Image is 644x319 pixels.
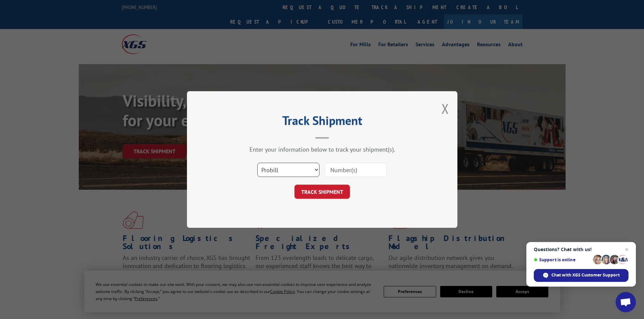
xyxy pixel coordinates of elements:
[623,245,631,254] span: Close chat
[616,292,636,312] div: Open chat
[221,145,424,153] div: Enter your information below to track your shipment(s).
[534,257,591,262] span: Support is online
[294,185,350,199] button: TRACK SHIPMENT
[325,163,387,177] input: Number(s)
[221,116,424,129] h2: Track Shipment
[551,272,620,278] span: Chat with XGS Customer Support
[534,269,628,282] div: Chat with XGS Customer Support
[534,247,628,252] span: Questions? Chat with us!
[442,100,449,117] button: Close modal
